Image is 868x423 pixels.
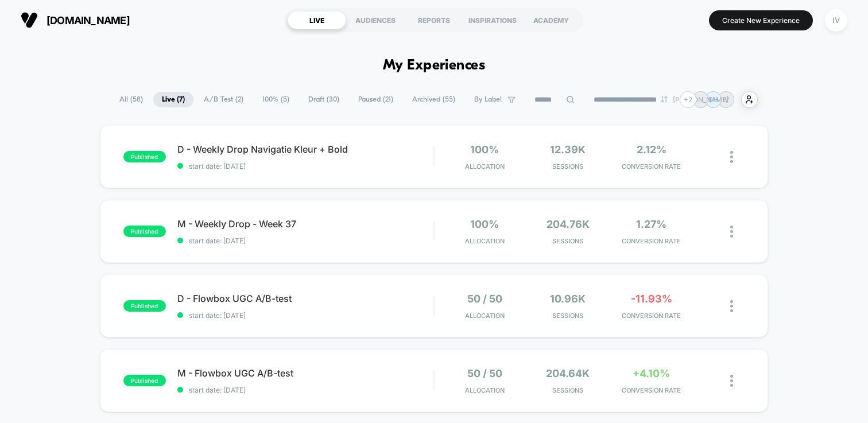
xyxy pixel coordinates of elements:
span: CONVERSION RATE [613,162,690,170]
div: IV [825,9,847,32]
span: Archived ( 55 ) [404,92,464,107]
span: Draft ( 30 ) [300,92,348,107]
span: start date: [DATE] [177,236,433,245]
img: close [730,226,733,238]
span: By Label [474,95,502,104]
div: + 2 [680,91,696,108]
img: close [730,151,733,163]
div: ACADEMY [522,11,580,29]
span: CONVERSION RATE [613,237,690,245]
span: published [123,226,166,237]
button: Create New Experience [709,10,813,30]
span: 204.76k [547,218,590,230]
span: 100% [470,218,499,230]
div: INSPIRATIONS [463,11,522,29]
span: start date: [DATE] [177,311,433,320]
span: Allocation [465,162,505,170]
span: A/B Test ( 2 ) [195,92,252,107]
span: published [123,375,166,386]
button: IV [821,9,851,32]
span: D - Weekly Drop Navigatie Kleur + Bold [177,143,433,155]
span: start date: [DATE] [177,386,433,394]
img: close [730,300,733,312]
p: [PERSON_NAME] [673,95,728,104]
span: Sessions [529,312,607,320]
span: 10.96k [550,293,586,305]
span: 204.64k [546,367,590,379]
h1: My Experiences [383,57,486,74]
span: 100% [470,143,499,156]
span: Sessions [529,386,607,394]
span: 100% ( 5 ) [254,92,298,107]
span: Allocation [465,312,505,320]
img: Visually logo [21,11,38,29]
div: AUDIENCES [346,11,405,29]
span: 50 / 50 [467,293,502,305]
div: LIVE [288,11,346,29]
span: M - Weekly Drop - Week 37 [177,218,433,230]
span: M - Flowbox UGC A/B-test [177,367,433,379]
span: start date: [DATE] [177,162,433,170]
span: Live ( 7 ) [153,92,193,107]
span: Sessions [529,162,607,170]
span: Allocation [465,386,505,394]
span: CONVERSION RATE [613,312,690,320]
span: CONVERSION RATE [613,386,690,394]
img: end [661,96,668,103]
span: 2.12% [637,143,666,156]
span: 12.39k [550,143,586,156]
span: D - Flowbox UGC A/B-test [177,293,433,304]
span: [DOMAIN_NAME] [46,14,130,26]
span: published [123,300,166,312]
span: All ( 58 ) [111,92,152,107]
span: -11.93% [631,293,672,305]
span: 1.27% [636,218,666,230]
span: 50 / 50 [467,367,502,379]
span: published [123,151,166,162]
span: Paused ( 21 ) [350,92,402,107]
span: +4.10% [633,367,670,379]
span: Sessions [529,237,607,245]
span: Allocation [465,237,505,245]
button: [DOMAIN_NAME] [17,11,133,29]
div: REPORTS [405,11,463,29]
img: close [730,375,733,387]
